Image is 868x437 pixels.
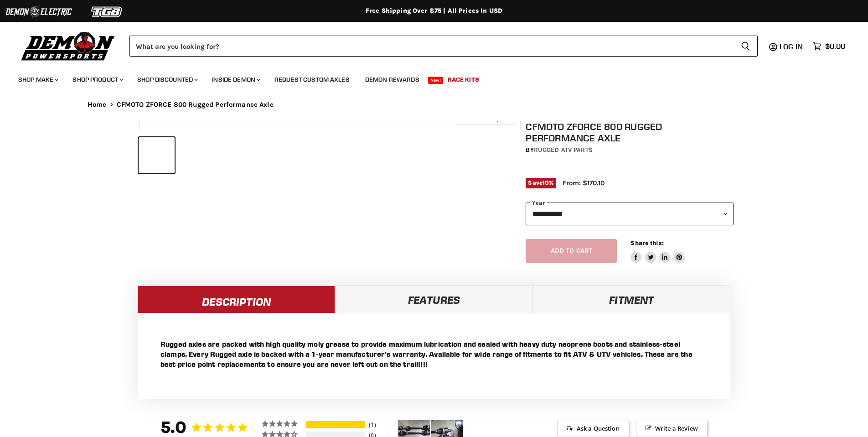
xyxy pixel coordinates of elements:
span: CFMOTO ZFORCE 800 Rugged Performance Axle [117,101,274,109]
button: CFMOTO ZFORCE 800 Rugged Performance Axle thumbnail [372,137,408,173]
div: by [526,145,734,155]
a: Rugged ATV Parts [534,146,593,154]
span: Share this: [630,239,663,246]
aside: Share this: [630,239,685,263]
span: From: $170.10 [563,179,604,187]
div: Free Shipping Over $75 | All Prices In USD [69,7,799,15]
button: CFMOTO ZFORCE 800 Rugged Performance Axle thumbnail [294,137,330,173]
div: 1 [367,421,386,429]
nav: Breadcrumbs [69,101,799,109]
img: Demon Electric Logo 2 [5,3,73,21]
button: CFMOTO ZFORCE 800 Rugged Performance Axle thumbnail [139,137,175,173]
button: CFMOTO ZFORCE 800 Rugged Performance Axle thumbnail [333,137,369,173]
a: Shop Discounted [130,70,203,89]
a: Fitment [533,286,730,313]
span: Click to expand [460,115,511,122]
img: Demon Powersports [18,30,118,62]
a: Home [88,101,107,109]
span: Write a Review [636,420,708,437]
span: Save % [526,178,556,188]
a: Request Custom Axles [268,70,356,89]
h1: CFMOTO ZFORCE 800 Rugged Performance Axle [526,121,734,144]
a: Description [138,286,335,313]
p: Rugged axles are packed with high quality moly grease to provide maximum lubrication and sealed w... [160,339,708,369]
a: Inside Demon [205,70,266,89]
button: CFMOTO ZFORCE 800 Rugged Performance Axle thumbnail [177,137,213,173]
span: 10 [542,179,549,186]
a: Features [335,286,532,313]
a: Race Kits [441,70,486,89]
strong: 5.0 [160,417,186,437]
form: Product [129,36,758,57]
div: 100% [306,421,365,428]
a: Shop Product [66,70,129,89]
a: Log in [775,42,808,51]
select: year [526,203,734,225]
a: Shop Make [11,70,64,89]
div: 5 ★ [261,420,305,427]
img: TGB Logo 2 [73,3,141,21]
a: $0.00 [808,40,850,53]
span: Ask a Question [557,420,629,437]
button: Search [734,36,758,57]
button: CFMOTO ZFORCE 800 Rugged Performance Axle thumbnail [216,137,252,173]
span: Log in [780,42,803,51]
a: Demon Rewards [358,70,426,89]
button: CFMOTO ZFORCE 800 Rugged Performance Axle thumbnail [255,137,291,173]
div: 5-Star Ratings [306,421,365,428]
input: Search [129,36,734,57]
ul: Main menu [11,67,843,89]
span: $0.00 [825,42,845,51]
span: New! [428,77,444,84]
